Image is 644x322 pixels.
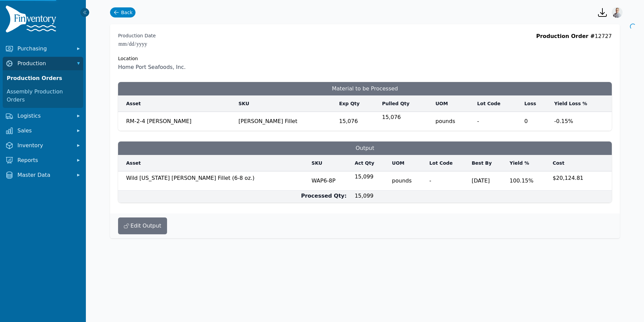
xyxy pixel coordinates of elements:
[118,63,186,71] span: Home Port Seafoods, Inc.
[234,112,335,131] td: [PERSON_NAME] Fillet
[3,42,83,55] button: Purchasing
[118,191,351,203] td: Processed Qty:
[3,109,83,123] button: Logistics
[568,118,573,124] span: %
[351,155,388,171] th: Act Qty
[3,57,83,70] button: Production
[118,142,612,155] h3: Output
[118,95,234,112] th: Asset
[477,115,517,125] span: -
[553,174,597,182] span: $20,124.81
[431,95,473,112] th: UOM
[126,118,192,124] span: RM-2-4 [PERSON_NAME]
[110,7,136,17] a: Back
[355,193,373,199] span: 15,099
[549,155,601,171] th: Cost
[536,32,612,71] div: 12727
[4,72,82,85] a: Production Orders
[382,114,401,120] span: 15,076
[388,155,426,171] th: UOM
[425,155,468,171] th: Lot Code
[550,112,612,131] td: -0.15
[118,155,308,171] th: Asset
[435,113,469,125] span: pounds
[528,177,533,184] span: %
[17,45,71,53] span: Purchasing
[355,173,373,180] span: 15,099
[472,173,501,185] span: [DATE]
[17,127,71,135] span: Sales
[520,112,550,131] td: 0
[468,155,505,171] th: Best By
[3,168,83,182] button: Master Data
[3,139,83,152] button: Inventory
[118,32,156,39] label: Production Date
[17,112,71,120] span: Logistics
[118,82,612,95] h3: Material to be Processed
[473,95,521,112] th: Lot Code
[4,85,82,107] a: Assembly Production Orders
[3,124,83,137] button: Sales
[429,173,464,185] span: -
[308,155,351,171] th: SKU
[505,171,548,191] td: 100.15
[17,156,71,164] span: Reports
[118,217,167,234] button: Edit Output
[520,95,550,112] th: Loss
[378,95,431,112] th: Pulled Qty
[335,112,378,131] td: 15,076
[612,7,623,18] img: Joshua Benton
[550,95,612,112] th: Yield Loss %
[234,95,335,112] th: SKU
[5,5,59,35] img: Finventory
[17,59,71,68] span: Production
[392,173,422,185] span: pounds
[505,155,548,171] th: Yield %
[308,171,351,191] td: WAP6-8P
[3,154,83,167] button: Reports
[17,142,71,150] span: Inventory
[17,171,71,179] span: Master Data
[536,33,595,39] span: Production Order #
[118,55,186,62] div: Location
[335,95,378,112] th: Exp Qty
[126,175,255,181] span: Wild [US_STATE] [PERSON_NAME] Fillet (6-8 oz.)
